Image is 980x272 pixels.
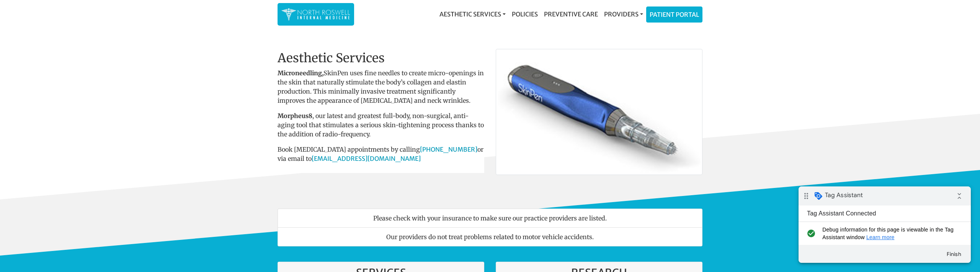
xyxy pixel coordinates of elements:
[278,209,702,228] li: Please check with your insurance to make sure our practice providers are listed.
[278,69,323,77] strong: Microneedling,
[278,227,702,246] li: Our providers do not treat problems related to motor vehicle accidents.
[6,39,19,55] i: check_circle
[278,68,484,105] p: SkinPen uses fine needles to create micro-openings in the skin that naturally stimulate the body’...
[601,6,646,22] a: Providers
[26,5,64,13] span: Tag Assistant
[68,48,96,54] a: Learn more
[281,7,350,22] img: North Roswell Internal Medicine
[436,6,509,22] a: Aesthetic Services
[312,155,421,162] a: [EMAIL_ADDRESS][DOMAIN_NAME]
[142,61,169,74] button: Finish
[278,112,312,120] b: Morpheus8
[278,111,484,139] p: , our latest and greatest full-body, non-surgical, anti-aging tool that stimulates a serious skin...
[278,51,484,65] h2: Aesthetic Services
[153,2,168,17] i: Collapse debug badge
[24,39,160,55] span: Debug information for this page is viewable in the Tag Assistant window
[420,146,477,153] a: [PHONE_NUMBER]
[509,6,541,22] a: Policies
[647,7,702,22] a: Patient Portal
[278,145,484,163] p: Book [MEDICAL_DATA] appointments by calling or via email to
[541,6,601,22] a: Preventive Care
